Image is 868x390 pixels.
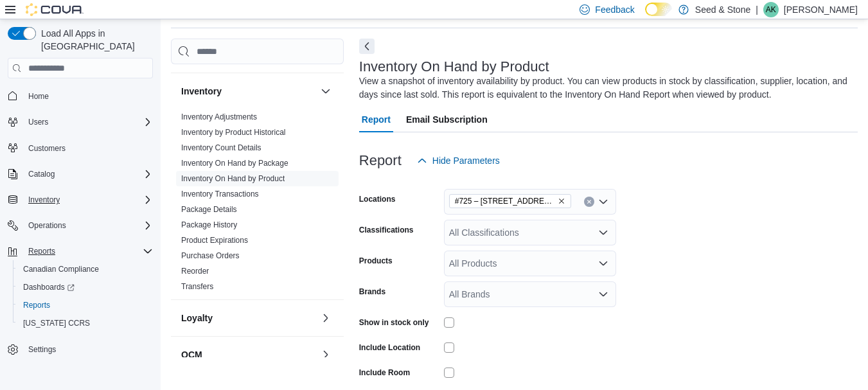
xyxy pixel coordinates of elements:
span: Inventory by Product Historical [181,127,286,137]
button: Catalog [3,165,158,183]
span: Package History [181,220,237,230]
span: Users [28,117,48,127]
span: Operations [28,220,66,231]
span: Inventory On Hand by Product [181,173,285,184]
span: Inventory Transactions [181,189,259,199]
a: Dashboards [18,279,80,295]
button: Inventory [23,192,65,208]
span: Inventory [23,192,153,208]
h3: Inventory On Hand by Product [359,59,549,75]
a: Reports [18,297,55,313]
a: Inventory Transactions [181,190,259,199]
button: Users [3,113,158,131]
span: Dark Mode [645,16,646,17]
span: Washington CCRS [18,315,153,331]
button: Next [359,39,375,54]
button: Inventory [318,84,333,99]
span: Settings [28,344,56,355]
button: Clear input [584,197,594,207]
span: Inventory Count Details [181,143,261,153]
img: Cova [26,3,84,16]
span: Operations [23,218,153,233]
span: Canadian Compliance [23,264,99,274]
button: Customers [3,139,158,157]
button: [US_STATE] CCRS [13,314,158,332]
a: Inventory On Hand by Product [181,174,285,183]
p: Seed & Stone [695,2,750,17]
label: Show in stock only [359,317,429,328]
span: #725 – 19800 Lougheed Hwy (Pitt Meadows) [449,194,571,208]
button: Operations [23,218,71,233]
h3: Inventory [181,85,222,98]
a: Package Details [181,205,237,214]
span: Reports [28,246,55,256]
span: Reports [23,300,50,310]
label: Include Location [359,342,420,353]
button: Canadian Compliance [13,260,158,278]
span: Inventory [28,195,60,205]
label: Products [359,256,393,266]
a: Inventory Adjustments [181,112,257,121]
span: Customers [23,140,153,156]
span: Catalog [23,166,153,182]
button: Users [23,114,53,130]
a: Product Expirations [181,236,248,245]
button: Loyalty [318,310,333,326]
label: Classifications [359,225,414,235]
span: Report [362,107,391,132]
button: Remove #725 – 19800 Lougheed Hwy (Pitt Meadows) from selection in this group [558,197,565,205]
span: Hide Parameters [432,154,500,167]
span: Inventory Adjustments [181,112,257,122]
a: Inventory by Product Historical [181,128,286,137]
span: [US_STATE] CCRS [23,318,90,328]
h3: Loyalty [181,312,213,324]
span: Customers [28,143,66,154]
span: Dashboards [23,282,75,292]
span: Home [23,87,153,103]
button: Settings [3,340,158,359]
label: Brands [359,287,385,297]
a: Transfers [181,282,213,291]
p: | [756,2,758,17]
span: Reports [23,244,153,259]
label: Locations [359,194,396,204]
a: Canadian Compliance [18,261,104,277]
span: Settings [23,341,153,357]
a: Purchase Orders [181,251,240,260]
span: Load All Apps in [GEOGRAPHIC_DATA] [36,27,153,53]
h3: Report [359,153,402,168]
div: Arun Kumar [763,2,779,17]
span: Reorder [181,266,209,276]
a: Dashboards [13,278,158,296]
span: Catalog [28,169,55,179]
span: Feedback [595,3,634,16]
button: Inventory [181,85,315,98]
span: Package Details [181,204,237,215]
a: Settings [23,342,61,357]
a: Package History [181,220,237,229]
label: Include Room [359,368,410,378]
button: Operations [3,217,158,235]
button: Open list of options [598,258,608,269]
button: OCM [181,348,315,361]
span: Transfers [181,281,213,292]
span: Product Expirations [181,235,248,245]
h3: OCM [181,348,202,361]
button: Open list of options [598,227,608,238]
span: Canadian Compliance [18,261,153,277]
button: Reports [23,244,60,259]
button: Reports [3,242,158,260]
p: [PERSON_NAME] [784,2,858,17]
a: Inventory On Hand by Package [181,159,288,168]
span: Users [23,114,153,130]
button: Home [3,86,158,105]
input: Dark Mode [645,3,672,16]
button: Open list of options [598,289,608,299]
a: Home [23,89,54,104]
a: Reorder [181,267,209,276]
div: Inventory [171,109,344,299]
button: Catalog [23,166,60,182]
a: [US_STATE] CCRS [18,315,95,331]
button: OCM [318,347,333,362]
span: #725 – [STREET_ADDRESS][PERSON_NAME]) [455,195,555,208]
